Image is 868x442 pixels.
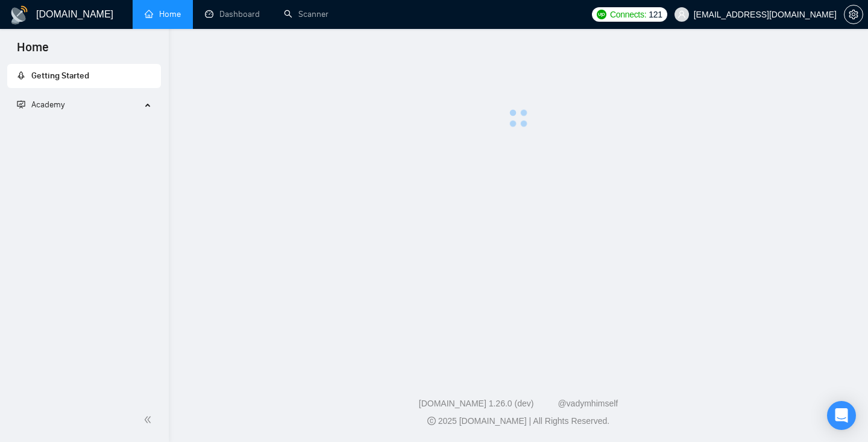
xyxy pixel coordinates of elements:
a: homeHome [145,9,181,19]
a: setting [844,10,863,19]
span: 121 [649,8,662,21]
span: fund-projection-screen [17,100,25,109]
span: rocket [17,71,25,80]
span: copyright [427,417,436,425]
div: 2025 [DOMAIN_NAME] | All Rights Reserved. [178,415,858,428]
a: [DOMAIN_NAME] 1.26.0 (dev) [419,399,534,408]
span: Home [7,39,58,64]
li: Getting Started [7,64,161,88]
a: dashboardDashboard [205,9,260,19]
a: @vadymhimself [558,399,618,408]
a: searchScanner [284,9,329,19]
img: upwork-logo.png [597,10,606,19]
span: double-left [143,414,156,426]
div: Open Intercom Messenger [827,401,856,430]
span: user [678,10,686,19]
button: setting [844,5,863,24]
span: setting [844,10,863,19]
img: logo [10,5,29,25]
span: Getting Started [31,71,89,81]
span: Academy [31,99,64,110]
span: Academy [17,99,64,110]
span: Connects: [610,8,646,21]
